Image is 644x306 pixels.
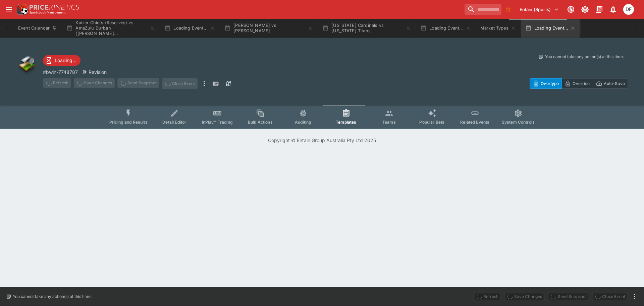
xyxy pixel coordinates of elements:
[109,120,148,125] span: Pricing and Results
[604,80,625,87] p: Auto-Save
[160,19,219,38] button: Loading Event...
[631,293,639,301] button: more
[607,3,619,15] button: Notifications
[419,120,444,125] span: Popular Bets
[593,3,605,15] button: Documentation
[416,19,475,38] button: Loading Event...
[16,54,38,75] img: other.png
[593,78,628,89] button: Auto-Save
[43,69,78,76] p: Copy To Clipboard
[579,3,591,15] button: Toggle light/dark mode
[295,120,311,125] span: Auditing
[62,19,159,38] button: Kaizer Chiefs (Reserves) vs AmaZulu Durban ([PERSON_NAME]...
[104,105,540,129] div: Event type filters
[200,78,208,89] button: more
[248,120,273,125] span: Bulk Actions
[13,294,92,300] p: You cannot take any action(s) at this time.
[220,19,317,38] button: [PERSON_NAME] vs [PERSON_NAME]
[460,120,489,125] span: Related Events
[162,120,186,125] span: Detail Editor
[565,3,577,15] button: Connected to PK
[336,120,356,125] span: Templates
[3,3,15,15] button: open drawer
[521,19,580,38] button: Loading Event...
[382,120,396,125] span: Teams
[14,19,61,38] button: Event Calendar
[202,120,233,125] span: InPlay™ Trading
[55,57,76,64] p: Loading...
[318,19,415,38] button: [US_STATE] Cardinals vs [US_STATE] Titans
[503,4,514,15] button: No Bookmarks
[30,5,79,10] img: PriceKinetics
[621,2,636,17] button: David Foster
[476,19,520,38] button: Market Types
[530,78,628,89] div: Start From
[541,80,559,87] p: Overtype
[545,54,624,60] p: You cannot take any action(s) at this time.
[561,78,593,89] button: Override
[465,4,501,15] input: search
[530,78,562,89] button: Overtype
[516,4,563,15] button: Select Tenant
[502,120,535,125] span: System Controls
[30,11,66,14] img: Sportsbook Management
[573,80,590,87] p: Override
[623,4,634,15] div: David Foster
[89,69,107,76] p: Revision
[15,3,28,16] img: PriceKinetics Logo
